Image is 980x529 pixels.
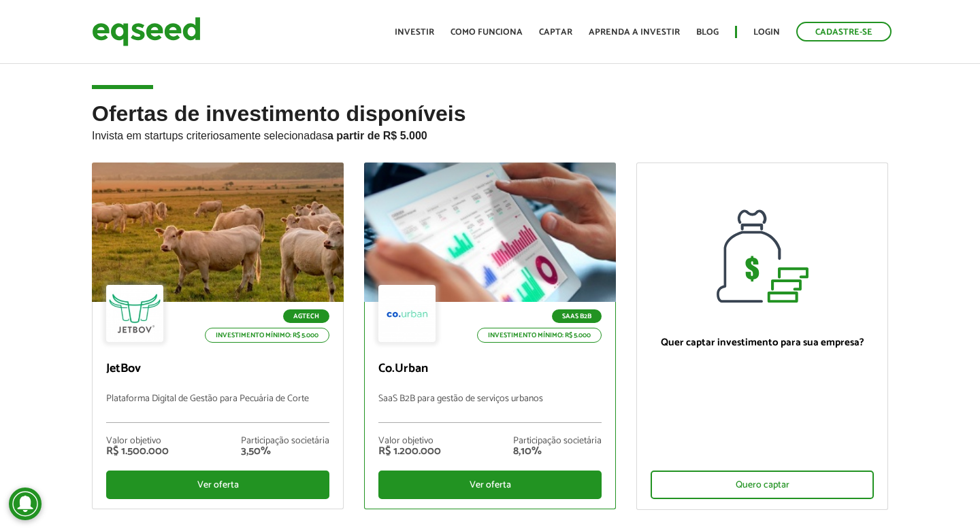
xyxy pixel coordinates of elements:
[552,309,602,323] p: SaaS B2B
[796,22,892,41] a: Cadastre-se
[241,437,329,446] div: Participação societária
[513,437,602,446] div: Participação societária
[92,102,888,163] h2: Ofertas de investimento disponíveis
[92,126,888,142] p: Invista em startups criteriosamente selecionadas
[378,471,602,499] div: Ver oferta
[696,28,719,37] a: Blog
[477,328,602,343] p: Investimento mínimo: R$ 5.000
[92,163,344,509] a: Agtech Investimento mínimo: R$ 5.000 JetBov Plataforma Digital de Gestão para Pecuária de Corte V...
[539,28,572,37] a: Captar
[378,446,441,457] div: R$ 1.200.000
[451,28,523,37] a: Como funciona
[241,446,329,457] div: 3,50%
[753,28,780,37] a: Login
[364,163,616,509] a: SaaS B2B Investimento mínimo: R$ 5.000 Co.Urban SaaS B2B para gestão de serviços urbanos Valor ob...
[589,28,680,37] a: Aprenda a investir
[651,337,874,349] p: Quer captar investimento para sua empresa?
[283,309,329,323] p: Agtech
[106,394,329,423] p: Plataforma Digital de Gestão para Pecuária de Corte
[378,362,602,377] p: Co.Urban
[106,471,329,499] div: Ver oferta
[651,471,874,499] div: Quero captar
[378,437,441,446] div: Valor objetivo
[327,130,427,141] strong: a partir de R$ 5.000
[378,394,602,423] p: SaaS B2B para gestão de serviços urbanos
[395,28,434,37] a: Investir
[513,446,602,457] div: 8,10%
[106,446,169,457] div: R$ 1.500.000
[106,362,329,377] p: JetBov
[106,437,169,446] div: Valor objetivo
[636,163,888,510] a: Quer captar investimento para sua empresa? Quero captar
[92,14,201,50] img: EqSeed
[205,328,329,343] p: Investimento mínimo: R$ 5.000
